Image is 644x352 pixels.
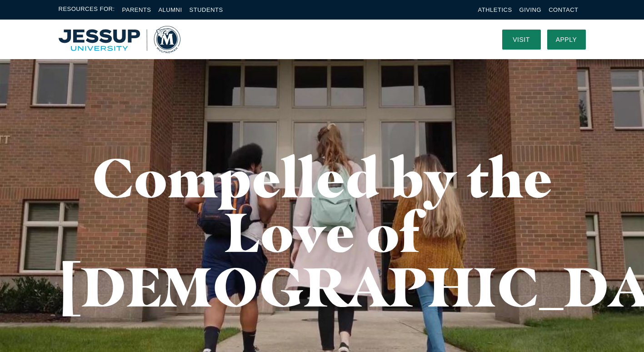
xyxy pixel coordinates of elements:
[59,5,115,15] span: Resources For:
[59,26,180,53] a: Home
[519,6,542,13] a: Giving
[502,30,541,50] a: Visit
[478,6,512,13] a: Athletics
[122,6,151,13] a: Parents
[549,6,578,13] a: Contact
[190,6,223,13] a: Students
[547,30,586,50] a: Apply
[59,26,180,53] img: Multnomah University Logo
[158,6,182,13] a: Alumni
[59,150,586,314] h1: Compelled by the Love of [DEMOGRAPHIC_DATA]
